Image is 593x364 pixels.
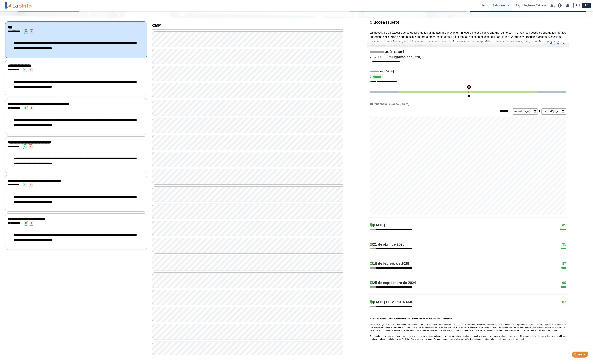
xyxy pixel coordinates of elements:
[370,20,399,24] font: Glucosa (suero)
[523,4,546,7] font: Registros Médicos
[562,281,566,285] font: 90
[152,23,161,28] font: CMP
[370,103,410,106] font: Tu tendencia Glucosa (Suero)
[370,31,566,47] font: La glucosa es un azúcar que se obtiene de los alimentos que provienen. El cuerpo lo usa como ener...
[373,281,416,285] font: 25 de septiembre de 2024
[373,300,415,304] font: [DATE][PERSON_NAME]
[576,3,580,7] font: EN
[370,60,372,63] font: [1]
[562,223,566,227] font: 85
[541,108,566,115] input: mm/dd/aaaa
[370,318,452,320] font: Relevo de responsabilidad: funcionalidad de tendencias en los resultados de laboratorio
[562,261,566,265] font: 97
[373,261,409,265] font: 19 de febrero de 2025
[373,223,385,227] font: [DATE]
[514,4,519,7] span: HRA
[385,50,405,53] font: según su perfil
[380,70,394,73] font: en [DATE]
[513,108,538,115] input: mm/dd/aaaa
[562,300,566,304] font: 87
[370,55,421,59] font: 70 - 99 (1,0 miligramo/decilitro)
[561,350,589,360] iframe: Lanzador de widgets de ayuda
[562,242,566,246] font: 95
[373,242,405,246] font: 21 de abril de 2025
[370,323,566,331] font: Por favor, tenga en cuenta que la función de tendencias de los resultados de laboratorio es una a...
[370,74,372,78] font: 0
[482,4,489,7] font: Inicio
[370,335,566,340] font: Esta función utiliza rangos estándar y no puede tener en cuenta su salud individual, por lo que n...
[585,3,588,7] font: ES
[493,4,509,7] font: Laboratorios
[550,42,565,45] font: Mostrar más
